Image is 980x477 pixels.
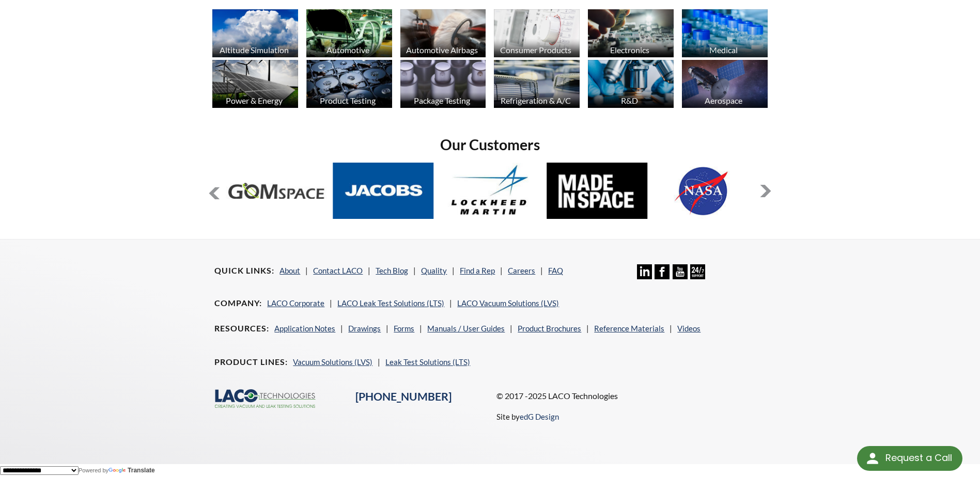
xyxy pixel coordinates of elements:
[518,324,581,333] a: Product Brochures
[394,324,414,333] a: Forms
[212,60,298,108] img: industry_Power-2_670x376.jpg
[680,45,767,55] div: Medical
[226,163,326,219] img: GOM-Space.jpg
[385,357,470,367] a: Leak Test Solutions (LTS)
[496,389,766,403] p: © 2017 -2025 LACO Technologies
[682,60,768,110] a: Aerospace
[267,298,324,308] a: LACO Corporate
[306,9,392,60] a: Automotive
[279,266,300,275] a: About
[494,9,580,60] a: Consumer Products
[400,60,486,108] img: industry_Package_670x376.jpg
[586,45,673,55] div: Electronics
[427,324,505,333] a: Manuals / User Guides
[586,96,673,105] div: R&D
[305,45,391,55] div: Automotive
[520,412,559,421] a: edG Design
[355,390,452,403] a: [PHONE_NUMBER]
[337,298,444,308] a: LACO Leak Test Solutions (LTS)
[214,298,262,309] h4: Company
[211,96,297,105] div: Power & Energy
[108,468,128,474] img: Google Translate
[864,450,881,467] img: round button
[547,163,647,219] img: MadeInSpace.jpg
[494,9,580,57] img: industry_Consumer_670x376.jpg
[399,45,485,55] div: Automotive Airbags
[885,446,952,470] div: Request a Call
[588,60,674,108] img: industry_R_D_670x376.jpg
[677,324,701,333] a: Videos
[460,266,495,275] a: Find a Rep
[588,60,674,110] a: R&D
[680,96,767,105] div: Aerospace
[376,266,408,275] a: Tech Blog
[274,324,335,333] a: Application Notes
[654,163,754,219] img: NASA.jpg
[400,9,486,60] a: Automotive Airbags
[348,324,381,333] a: Drawings
[306,60,392,110] a: Product Testing
[212,9,298,60] a: Altitude Simulation
[212,9,298,57] img: industry_AltitudeSim_670x376.jpg
[212,60,298,110] a: Power & Energy
[588,9,674,60] a: Electronics
[508,266,535,275] a: Careers
[682,9,768,60] a: Medical
[682,60,768,108] img: Artboard_1.jpg
[440,163,540,219] img: Lockheed-Martin.jpg
[208,135,771,154] h2: Our Customers
[399,96,485,105] div: Package Testing
[690,272,705,281] a: 24/7 Support
[457,298,559,308] a: LACO Vacuum Solutions (LVS)
[492,45,579,55] div: Consumer Products
[305,96,391,105] div: Product Testing
[857,446,962,471] div: Request a Call
[548,266,563,275] a: FAQ
[494,60,580,110] a: Refrigeration & A/C
[588,9,674,57] img: industry_Electronics_670x376.jpg
[214,265,274,276] h4: Quick Links
[211,45,297,55] div: Altitude Simulation
[214,357,288,368] h4: Product Lines
[494,60,580,108] img: industry_HVAC_670x376.jpg
[333,163,433,219] img: Jacobs.jpg
[400,9,486,57] img: industry_Auto-Airbag_670x376.jpg
[496,410,559,423] p: Site by
[108,467,155,474] a: Translate
[313,266,363,275] a: Contact LACO
[421,266,447,275] a: Quality
[214,323,269,334] h4: Resources
[690,264,705,279] img: 24/7 Support Icon
[306,60,392,108] img: industry_ProductTesting_670x376.jpg
[306,9,392,57] img: industry_Automotive_670x376.jpg
[594,324,664,333] a: Reference Materials
[682,9,768,57] img: industry_Medical_670x376.jpg
[400,60,486,110] a: Package Testing
[293,357,372,367] a: Vacuum Solutions (LVS)
[492,96,579,105] div: Refrigeration & A/C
